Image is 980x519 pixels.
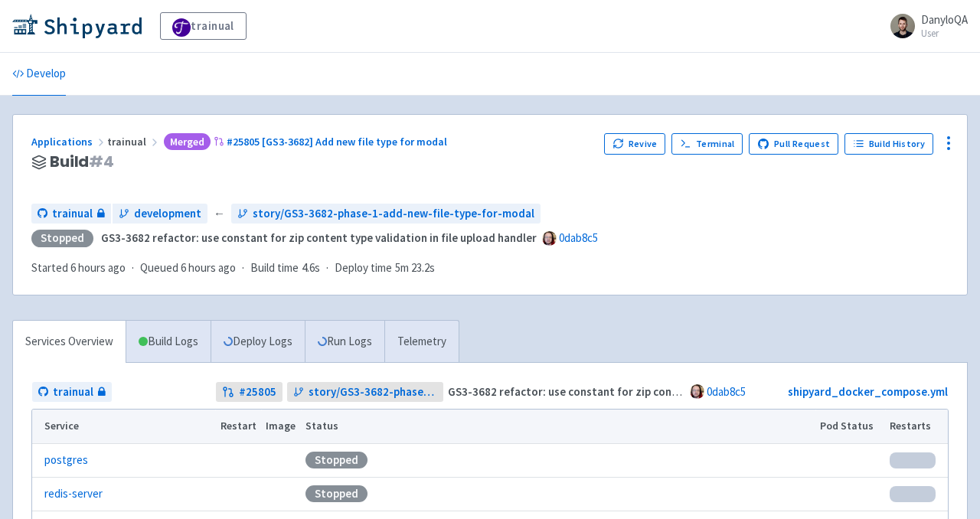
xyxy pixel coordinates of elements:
span: Deploy time [335,259,392,277]
span: Started [31,260,126,275]
time: 6 hours ago [181,260,236,275]
span: Build time [250,259,299,277]
span: trainual [53,384,93,401]
div: Stopped [31,230,93,247]
a: story/GS3-3682-phase-1-add-new-file-type-for-modal [287,382,444,403]
a: trainual [31,204,111,224]
span: DanyloQA [921,12,968,27]
div: Stopped [305,452,367,468]
a: trainual [32,382,112,403]
a: Deploy Logs [211,321,305,363]
span: trainual [107,135,161,149]
th: Status [301,410,815,443]
a: development [113,204,207,224]
span: Queued [140,260,236,275]
a: 0dab8c5 [559,230,598,245]
a: 0dab8c5 [707,384,746,399]
th: Image [261,410,301,443]
th: Restart [215,410,261,443]
small: User [921,28,968,38]
span: development [134,205,201,223]
strong: GS3-3682 refactor: use constant for zip content type validation in file upload handler [101,230,537,245]
a: Applications [31,135,107,149]
button: Revive [604,133,665,155]
img: Shipyard logo [12,14,142,38]
a: DanyloQA User [881,14,968,38]
a: shipyard_docker_compose.yml [788,384,948,399]
th: Service [32,410,215,443]
div: · · · [31,259,444,277]
span: # 4 [89,151,114,172]
th: Restarts [885,410,948,443]
strong: GS3-3682 refactor: use constant for zip content type validation in file upload handler [448,384,884,399]
span: Merged [164,133,211,151]
span: trainual [52,205,93,223]
a: Run Logs [305,321,384,363]
a: Pull Request [749,133,838,155]
a: Terminal [671,133,743,155]
a: redis-server [44,485,103,503]
a: Merged#25805 [GS3-3682] Add new file type for modal [161,135,449,149]
a: Build History [844,133,933,155]
th: Pod Status [815,410,885,443]
a: Develop [12,53,66,96]
a: trainual [160,12,247,40]
span: story/GS3-3682-phase-1-add-new-file-type-for-modal [309,384,438,401]
a: story/GS3-3682-phase-1-add-new-file-type-for-modal [231,204,541,224]
a: #25805 [216,382,283,403]
a: Telemetry [384,321,459,363]
a: Services Overview [13,321,126,363]
strong: # 25805 [239,384,276,401]
span: story/GS3-3682-phase-1-add-new-file-type-for-modal [253,205,534,223]
div: Stopped [305,485,367,502]
time: 6 hours ago [70,260,126,275]
span: 4.6s [302,259,320,277]
span: ← [214,205,225,223]
span: 5m 23.2s [395,259,435,277]
a: postgres [44,452,88,469]
span: Build [50,153,114,171]
a: Build Logs [126,321,211,363]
